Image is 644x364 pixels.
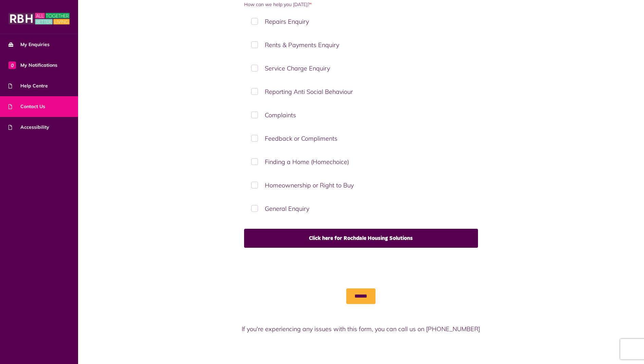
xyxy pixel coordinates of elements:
span: Contact Us [8,103,45,110]
span: My Enquiries [8,41,50,48]
p: If you're experiencing any issues with this form, you can call us on [PHONE_NUMBER] [186,324,536,333]
span: Accessibility [8,124,49,131]
span: Help Centre [8,82,48,89]
a: Click here for Rochdale Housing Solutions [244,229,478,248]
label: How can we help you [DATE]? [244,1,478,8]
label: Reporting Anti Social Behaviour [244,82,478,102]
label: Complaints [244,105,478,125]
span: My Notifications [8,62,57,69]
label: Feedback or Compliments [244,128,478,148]
span: 0 [8,61,16,69]
label: General Enquiry [244,199,478,219]
label: Repairs Enquiry [244,12,478,32]
label: Homeownership or Right to Buy [244,175,478,195]
img: MyRBH [8,12,70,25]
label: Service Charge Enquiry [244,58,478,78]
label: Rents & Payments Enquiry [244,35,478,55]
label: Finding a Home (Homechoice) [244,152,478,172]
